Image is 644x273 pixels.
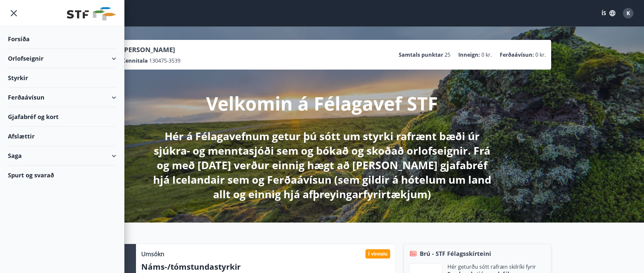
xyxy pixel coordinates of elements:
div: Í vinnslu [365,249,390,258]
img: union_logo [67,7,116,20]
button: K [620,5,636,21]
div: Styrkir [8,68,116,88]
p: Náms-/tómstundastyrkir [141,261,390,272]
span: 0 kr. [535,51,546,58]
span: 25 [444,51,450,58]
span: 0 kr. [481,51,492,58]
div: Afslættir [8,127,116,146]
p: Hér á Félagavefnum getur þú sótt um styrki rafrænt bæði úr sjúkra- og menntasjóði sem og bókað og... [148,129,496,201]
p: Samtals punktar [399,51,443,58]
p: Velkomin á Félagavef STF [206,91,438,116]
button: menu [8,7,20,19]
p: Umsókn [141,250,164,258]
span: 130475-3539 [149,57,180,64]
button: ÍS [598,7,619,19]
p: [PERSON_NAME] [122,45,180,54]
div: Gjafabréf og kort [8,107,116,127]
div: Forsíða [8,29,116,49]
p: Inneign : [458,51,480,58]
p: Hér geturðu sótt rafræn skilríki fyrir [447,263,536,270]
div: Orlofseignir [8,49,116,68]
span: K [627,10,630,17]
div: Ferðaávísun [8,88,116,107]
span: Brú - STF Félagsskírteini [420,249,491,258]
p: Ferðaávísun : [500,51,534,58]
div: Spurt og svarað [8,166,116,185]
div: Saga [8,146,116,166]
p: Kennitala [122,57,148,64]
